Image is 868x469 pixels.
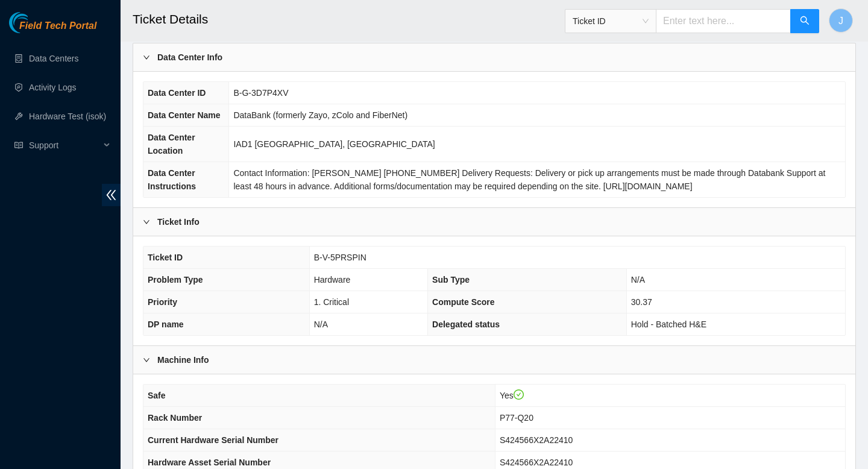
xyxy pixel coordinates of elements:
[148,275,203,285] span: Problem Type
[29,54,78,63] a: Data Centers
[148,297,177,307] span: Priority
[133,208,855,236] div: Ticket Info
[148,413,202,423] span: Rack Number
[233,88,288,98] span: B-G-3D7P4XV
[133,346,855,374] div: Machine Info
[143,218,150,225] span: right
[233,168,825,191] span: Contact Information: [PERSON_NAME] [PHONE_NUMBER] Delivery Requests: Delivery or pick up arrangem...
[829,8,853,33] button: J
[631,275,645,285] span: N/A
[314,275,351,285] span: Hardware
[148,319,184,329] span: DP name
[29,133,100,157] span: Support
[432,319,500,329] span: Delegated status
[500,435,573,445] span: S424566X2A22410
[148,168,196,191] span: Data Center Instructions
[29,83,77,92] a: Activity Logs
[29,112,106,121] a: Hardware Test (isok)
[148,110,221,120] span: Data Center Name
[500,458,573,467] span: S424566X2A22410
[514,389,524,400] span: check-circle
[148,458,271,467] span: Hardware Asset Serial Number
[314,319,328,329] span: N/A
[500,413,533,423] span: P77-Q20
[148,253,183,262] span: Ticket ID
[143,54,150,61] span: right
[500,391,524,400] span: Yes
[9,12,61,33] img: Akamai Technologies
[432,275,470,285] span: Sub Type
[656,9,791,33] input: Enter text here...
[148,391,166,400] span: Safe
[148,133,195,156] span: Data Center Location
[631,319,706,329] span: Hold - Batched H&E
[838,13,843,28] span: J
[148,435,278,445] span: Current Hardware Serial Number
[133,43,855,71] div: Data Center Info
[157,353,209,367] b: Machine Info
[233,139,435,149] span: IAD1 [GEOGRAPHIC_DATA], [GEOGRAPHIC_DATA]
[790,9,819,33] button: search
[102,184,121,206] span: double-left
[148,88,206,98] span: Data Center ID
[314,253,366,262] span: B-V-5PRSPIN
[157,51,222,64] b: Data Center Info
[19,20,96,32] span: Field Tech Portal
[432,297,494,307] span: Compute Score
[800,16,810,27] span: search
[14,141,23,150] span: read
[314,297,349,307] span: 1. Critical
[157,215,200,228] b: Ticket Info
[143,356,150,364] span: right
[9,22,96,37] a: Akamai TechnologiesField Tech Portal
[573,12,649,30] span: Ticket ID
[233,110,407,120] span: DataBank (formerly Zayo, zColo and FiberNet)
[631,297,652,307] span: 30.37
